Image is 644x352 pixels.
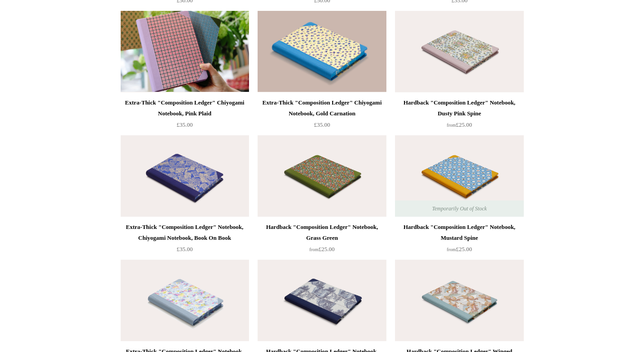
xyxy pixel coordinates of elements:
[121,97,249,134] a: Extra-Thick "Composition Ledger" Chiyogami Notebook, Pink Plaid £35.00
[260,97,384,119] div: Extra-Thick "Composition Ledger" Chiyogami Notebook, Gold Carnation
[447,121,472,128] span: £25.00
[258,135,386,217] img: Hardback "Composition Ledger" Notebook, Grass Green
[447,123,456,128] span: from
[121,11,249,92] a: Extra-Thick "Composition Ledger" Chiyogami Notebook, Pink Plaid Extra-Thick "Composition Ledger" ...
[121,135,249,217] a: Extra-Thick "Composition Ledger" Notebook, Chiyogami Notebook, Book On Book Extra-Thick "Composit...
[395,222,523,259] a: Hardback "Composition Ledger" Notebook, Mustard Spine from£25.00
[258,97,386,134] a: Extra-Thick "Composition Ledger" Chiyogami Notebook, Gold Carnation £35.00
[447,246,472,252] span: £25.00
[397,97,521,119] div: Hardback "Composition Ledger" Notebook, Dusty Pink Spine
[123,222,247,243] div: Extra-Thick "Composition Ledger" Notebook, Chiyogami Notebook, Book On Book
[395,260,523,341] img: Hardback "Composition Ledger" Winged Aphrodite with Cherubs
[258,222,386,259] a: Hardback "Composition Ledger" Notebook, Grass Green from£25.00
[397,222,521,243] div: Hardback "Composition Ledger" Notebook, Mustard Spine
[121,222,249,259] a: Extra-Thick "Composition Ledger" Notebook, Chiyogami Notebook, Book On Book £35.00
[121,11,249,92] img: Extra-Thick "Composition Ledger" Chiyogami Notebook, Pink Plaid
[258,260,386,341] img: Hardback "Composition Ledger" Notebook, Toile de Jouy
[395,11,523,92] a: Hardback "Composition Ledger" Notebook, Dusty Pink Spine Hardback "Composition Ledger" Notebook, ...
[258,11,386,92] img: Extra-Thick "Composition Ledger" Chiyogami Notebook, Gold Carnation
[121,260,249,341] img: Extra-Thick "Composition Ledger" Notebook, Chiyogami, Gold Leaf Grapevine
[177,246,193,252] span: £35.00
[121,260,249,341] a: Extra-Thick "Composition Ledger" Notebook, Chiyogami, Gold Leaf Grapevine Extra-Thick "Compositio...
[314,121,330,128] span: £35.00
[258,260,386,341] a: Hardback "Composition Ledger" Notebook, Toile de Jouy Hardback "Composition Ledger" Notebook, Toi...
[310,247,319,252] span: from
[395,11,523,92] img: Hardback "Composition Ledger" Notebook, Dusty Pink Spine
[258,11,386,92] a: Extra-Thick "Composition Ledger" Chiyogami Notebook, Gold Carnation Extra-Thick "Composition Ledg...
[123,97,247,119] div: Extra-Thick "Composition Ledger" Chiyogami Notebook, Pink Plaid
[260,222,384,243] div: Hardback "Composition Ledger" Notebook, Grass Green
[395,97,523,134] a: Hardback "Composition Ledger" Notebook, Dusty Pink Spine from£25.00
[121,135,249,217] img: Extra-Thick "Composition Ledger" Notebook, Chiyogami Notebook, Book On Book
[423,200,496,217] span: Temporarily Out of Stock
[177,121,193,128] span: £35.00
[310,246,335,252] span: £25.00
[395,135,523,217] img: Hardback "Composition Ledger" Notebook, Mustard Spine
[395,260,523,341] a: Hardback "Composition Ledger" Winged Aphrodite with Cherubs Hardback "Composition Ledger" Winged ...
[395,135,523,217] a: Hardback "Composition Ledger" Notebook, Mustard Spine Hardback "Composition Ledger" Notebook, Mus...
[447,247,456,252] span: from
[258,135,386,217] a: Hardback "Composition Ledger" Notebook, Grass Green Hardback "Composition Ledger" Notebook, Grass...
